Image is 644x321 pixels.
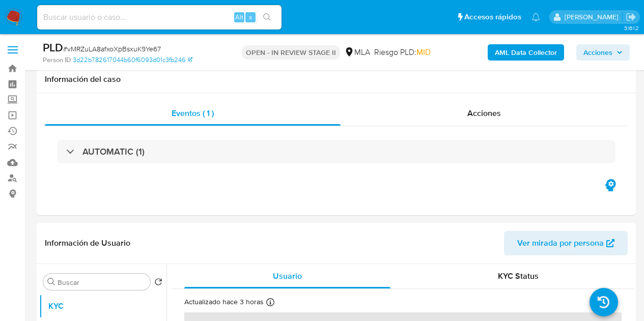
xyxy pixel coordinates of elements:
a: Notificaciones [531,13,540,21]
input: Buscar [58,278,146,287]
button: Ver mirada por persona [504,231,628,255]
p: nicolas.fernandezallen@mercadolibre.com [565,12,622,22]
span: Riesgo PLD: [374,47,431,58]
b: Person ID [43,55,71,65]
a: Salir [626,12,636,22]
input: Buscar usuario o caso... [37,11,282,24]
button: Buscar [47,278,55,286]
p: Actualizado hace 3 horas [184,297,264,307]
span: # vMRZuLA8afxoXpBsxuK9Ye67 [63,44,161,54]
span: Accesos rápidos [464,12,521,22]
span: KYC Status [498,270,539,282]
div: AUTOMATIC (1) [57,140,615,163]
h1: Información del caso [45,74,628,84]
button: AML Data Collector [488,44,564,61]
button: Acciones [576,44,630,61]
p: OPEN - IN REVIEW STAGE II [242,45,340,60]
b: PLD [43,39,63,55]
span: Ver mirada por persona [517,231,604,255]
span: s [249,12,252,22]
h1: Información de Usuario [45,238,130,248]
span: Acciones [583,44,612,61]
span: Usuario [273,270,302,282]
a: 3d22b782617044b60f6093d01c3fb246 [73,55,192,65]
button: search-icon [257,10,277,24]
button: KYC [39,294,166,318]
span: Acciones [467,107,501,119]
b: AML Data Collector [495,44,557,61]
span: Alt [235,12,243,22]
div: MLA [344,47,370,58]
button: Volver al orden por defecto [154,278,162,289]
span: MID [416,46,431,58]
h3: AUTOMATIC (1) [82,146,145,157]
span: Eventos ( 1 ) [172,107,214,119]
